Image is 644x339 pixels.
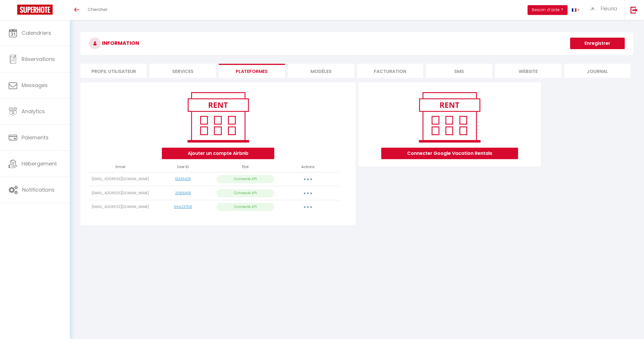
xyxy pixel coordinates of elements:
span: Réservations [22,55,55,63]
a: 664237531 [174,204,192,209]
td: [EMAIL_ADDRESS][DOMAIN_NAME] [89,172,152,186]
span: Hébergement [22,160,57,167]
th: Email [89,162,152,172]
img: rent.png [413,90,486,145]
td: [EMAIL_ADDRESS][DOMAIN_NAME] [89,200,152,214]
span: Paiements [22,134,49,141]
a: 2583968 [175,190,191,195]
th: Actions [277,162,339,172]
span: Chercher [88,6,108,12]
button: Ajouter un compte Airbnb [162,148,274,159]
li: Services [149,64,216,78]
li: SMS [426,64,492,78]
img: rent.png [181,90,255,145]
img: ... [588,6,597,11]
th: User ID [152,162,214,172]
span: Messages [22,82,48,89]
li: Plateformes [219,64,285,78]
li: Facturation [357,64,423,78]
th: État [214,162,277,172]
li: Journal [564,64,630,78]
p: Connecté API [216,175,274,183]
p: Connecté API [216,189,274,197]
td: [EMAIL_ADDRESS][DOMAIN_NAME] [89,186,152,200]
li: Profil Utilisateur [80,64,147,78]
h3: INFORMATION [80,32,633,55]
p: Connecté API [216,203,274,211]
button: Enregistrer [570,38,625,49]
img: logout [630,6,638,14]
span: Notifications [22,186,55,193]
img: Super Booking [17,5,53,15]
button: Connecter Google Vacation Rentals [381,148,518,159]
button: Besoin d'aide ? [528,5,568,15]
a: 513453211 [175,176,191,181]
span: Calendriers [22,29,51,36]
span: Analytics [22,108,45,115]
li: MODÈLES [288,64,354,78]
li: website [495,64,561,78]
span: Fleuria [601,5,617,12]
